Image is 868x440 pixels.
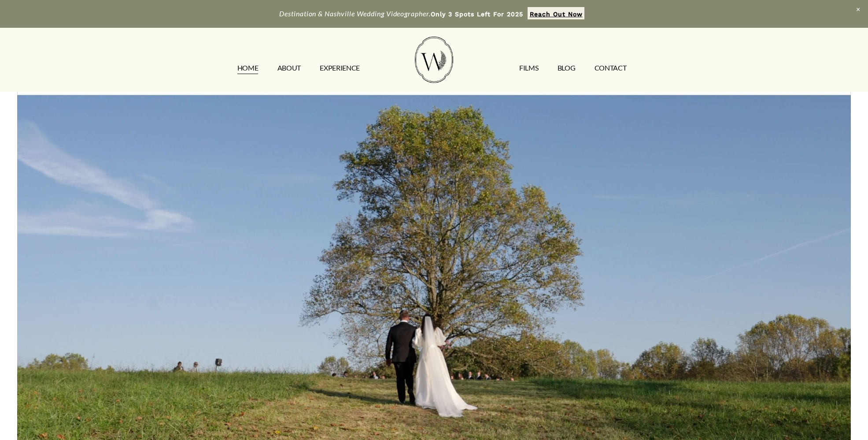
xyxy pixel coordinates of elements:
a: ABOUT [277,61,301,75]
a: CONTACT [595,61,627,75]
a: HOME [237,61,259,75]
a: Blog [558,61,576,75]
a: Reach Out Now [528,7,584,19]
a: FILMS [519,61,538,75]
a: EXPERIENCE [320,61,360,75]
img: Wild Fern Weddings [415,37,453,83]
strong: Reach Out Now [530,11,583,18]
